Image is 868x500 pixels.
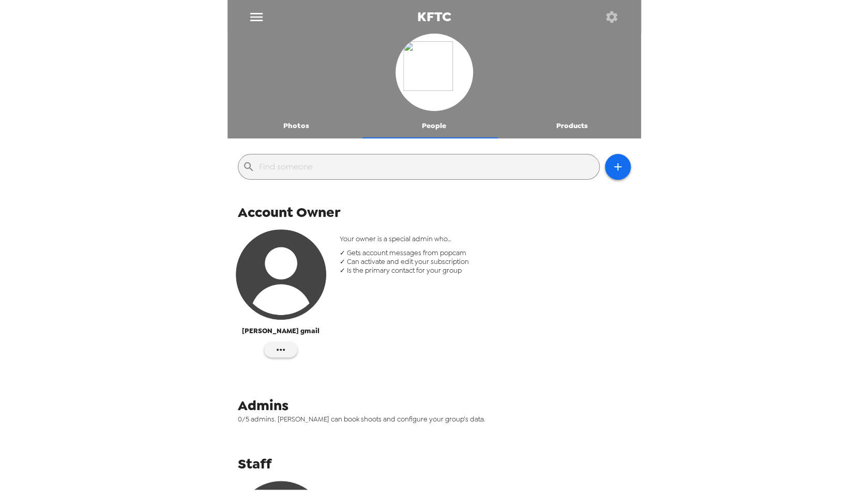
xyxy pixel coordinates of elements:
[340,248,631,257] span: ✓ Gets account messages from popcam
[259,159,595,175] input: Find someone
[417,10,451,24] span: KFTC
[238,455,271,473] span: Staff
[238,203,341,222] span: Account Owner
[242,325,319,337] span: [PERSON_NAME] gmail
[365,114,503,138] button: People
[340,266,631,275] span: ✓ Is the primary contact for your group
[238,415,638,424] span: 0/5 admins. [PERSON_NAME] can book shoots and configure your group’s data.
[227,114,366,138] button: Photos
[236,229,326,342] button: [PERSON_NAME] gmail
[340,235,631,243] span: Your owner is a special admin who…
[403,41,465,103] img: org logo
[238,396,288,415] span: Admins
[503,114,641,138] button: Products
[340,257,631,266] span: ✓ Can activate and edit your subscription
